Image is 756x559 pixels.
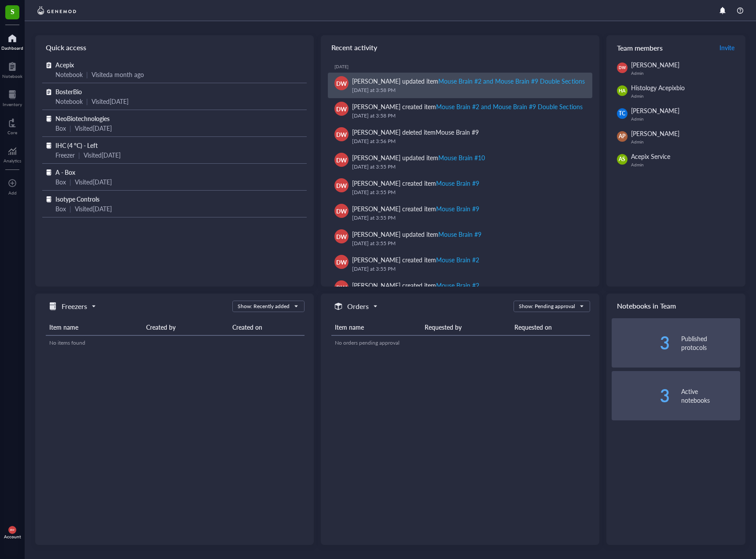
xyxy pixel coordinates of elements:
[352,229,481,239] div: [PERSON_NAME] updated item
[631,152,670,161] span: Acepix Service
[612,336,671,350] div: 3
[352,137,585,146] div: [DATE] at 3:56 PM
[331,319,421,335] th: Item name
[328,73,592,98] a: DW[PERSON_NAME] updated itemMouse Brain #2 and Mouse Brain #9 Double Sections[DATE] at 3:58 PM
[334,64,592,69] div: [DATE]
[421,319,511,335] th: Requested by
[62,301,87,312] h5: Freezers
[631,106,679,115] span: [PERSON_NAME]
[438,153,485,162] div: Mouse Brain #10
[328,200,592,226] a: DW[PERSON_NAME] created itemMouse Brain #9[DATE] at 3:55 PM
[35,5,78,16] img: genemod-logo
[352,162,585,171] div: [DATE] at 3:55 PM
[336,155,347,164] span: DW
[436,204,479,213] div: Mouse Brain #9
[55,150,75,160] div: Freezer
[519,302,575,310] div: Show: Pending approval
[352,188,585,197] div: [DATE] at 3:55 PM
[4,158,21,163] div: Analytics
[631,70,740,76] div: Admin
[352,178,479,188] div: [PERSON_NAME] created item
[75,177,112,187] div: Visited [DATE]
[631,162,740,167] div: Admin
[328,175,592,200] a: DW[PERSON_NAME] created itemMouse Brain #9[DATE] at 3:55 PM
[3,88,22,107] a: Inventory
[55,123,66,133] div: Box
[2,59,22,79] a: Notebook
[612,389,671,403] div: 3
[631,60,679,69] span: [PERSON_NAME]
[438,77,585,85] div: Mouse Brain #2 and Mouse Brain #9 Double Sections
[336,129,347,139] span: DW
[352,127,479,137] div: [PERSON_NAME] deleted item
[352,153,485,162] div: [PERSON_NAME] updated item
[3,102,22,107] div: Inventory
[70,177,71,187] div: |
[352,255,479,265] div: [PERSON_NAME] created item
[347,301,369,312] h5: Orders
[438,230,481,239] div: Mouse Brain #9
[619,132,625,140] span: AP
[2,74,22,79] div: Notebook
[336,257,347,266] span: DW
[681,334,740,352] div: Published protocols
[719,40,735,55] button: Invite
[681,387,740,405] div: Active notebooks
[55,177,66,187] div: Box
[631,129,679,138] span: [PERSON_NAME]
[352,86,585,95] div: [DATE] at 3:58 PM
[55,60,74,69] span: Acepix
[1,45,23,51] div: Dashboard
[619,65,626,70] span: DW
[1,31,23,51] a: Dashboard
[352,265,585,273] div: [DATE] at 3:55 PM
[55,96,83,106] div: Notebook
[352,76,585,86] div: [PERSON_NAME] updated item
[84,150,121,160] div: Visited [DATE]
[328,149,592,175] a: DW[PERSON_NAME] updated itemMouse Brain #10[DATE] at 3:55 PM
[631,83,685,92] span: Histology Acepixbio
[55,204,66,213] div: Box
[46,319,143,335] th: Item name
[7,116,17,135] a: Core
[352,102,583,111] div: [PERSON_NAME] created item
[336,180,347,190] span: DW
[719,43,734,52] span: Invite
[511,319,590,335] th: Requested on
[436,255,479,264] div: Mouse Brain #2
[11,6,15,17] span: S
[335,339,587,347] div: No orders pending approval
[619,110,625,118] span: TC
[10,529,15,532] span: DW
[86,96,88,106] div: |
[49,339,301,347] div: No items found
[352,204,479,213] div: [PERSON_NAME] created item
[4,144,21,163] a: Analytics
[321,35,599,60] div: Recent activity
[352,213,585,222] div: [DATE] at 3:55 PM
[75,204,112,213] div: Visited [DATE]
[631,93,740,99] div: Admin
[606,294,745,318] div: Notebooks in Team
[55,195,99,203] span: Isotype Controls
[352,239,585,248] div: [DATE] at 3:55 PM
[619,155,625,163] span: AS
[35,35,314,60] div: Quick access
[143,319,229,335] th: Created by
[75,123,112,133] div: Visited [DATE]
[436,102,583,111] div: Mouse Brain #2 and Mouse Brain #9 Double Sections
[92,96,128,106] div: Visited [DATE]
[229,319,305,335] th: Created on
[328,226,592,251] a: DW[PERSON_NAME] updated itemMouse Brain #9[DATE] at 3:55 PM
[70,123,71,133] div: |
[8,190,17,195] div: Add
[92,70,144,79] div: Visited a month ago
[436,128,479,136] div: Mouse Brain #9
[631,139,740,144] div: Admin
[4,534,21,539] div: Account
[55,141,98,150] span: IHC (4 °C) - Left
[86,70,88,79] div: |
[78,150,80,160] div: |
[55,70,83,79] div: Notebook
